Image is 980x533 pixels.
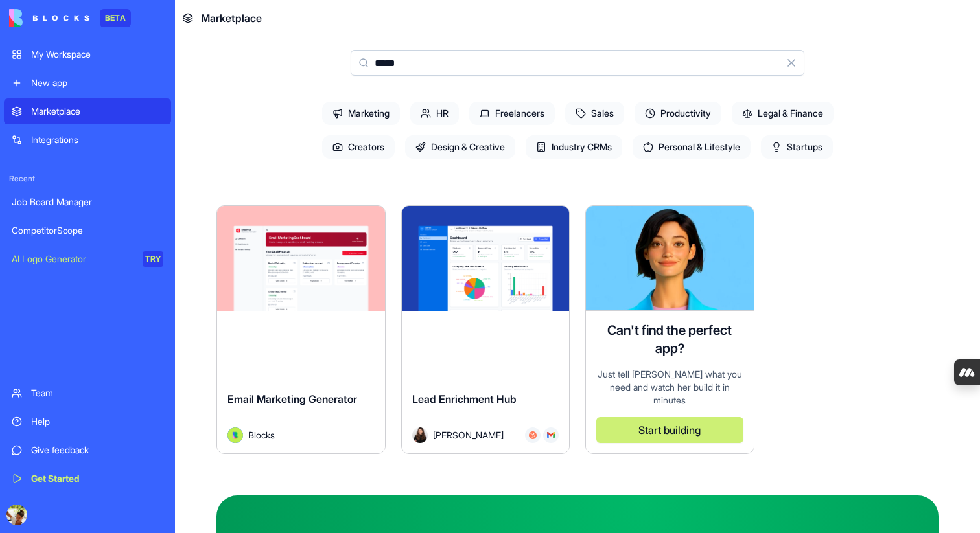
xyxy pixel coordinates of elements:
span: Recent [4,174,171,184]
div: My Workspace [31,48,163,61]
span: Legal & Finance [732,102,834,125]
a: Email Marketing GeneratorAvatarBlocks [216,205,386,454]
span: Blocks [248,428,275,442]
img: ACg8ocJN-NiBNLjZo4-Pc6jY6wJ6OFPc1GTDbuIln23RYbdgaNTbdafl=s96-c [6,505,27,525]
span: Lead Enrichment Hub [412,392,517,405]
a: New app [4,70,171,96]
span: Productivity [635,102,721,125]
a: Lead Enrichment HubAvatar[PERSON_NAME] [401,205,570,454]
div: Just tell [PERSON_NAME] what you need and watch her build it in minutes [596,368,743,407]
img: Hubspot_zz4hgj.svg [529,431,537,439]
div: Help [31,415,163,428]
a: AI Logo GeneratorTRY [4,246,171,272]
span: Startups [761,135,833,159]
a: Team [4,380,171,406]
a: Get Started [4,466,171,492]
h4: Can't find the perfect app? [596,321,743,357]
div: Get Started [31,472,163,485]
div: CompetitorScope [12,224,163,237]
span: Design & Creative [405,135,515,159]
span: Creators [322,135,395,159]
div: Integrations [31,133,163,146]
a: BETA [9,9,131,27]
img: logo [9,9,89,27]
div: Job Board Manager [12,196,163,209]
a: Give feedback [4,437,171,463]
a: Ella AI assistantCan't find the perfect app?Just tell [PERSON_NAME] what you need and watch her b... [585,205,754,454]
a: Integrations [4,127,171,153]
button: Start building [596,417,743,443]
span: HR [410,102,459,125]
img: Avatar [412,427,428,443]
a: My Workspace [4,41,171,67]
span: Marketing [322,102,400,125]
button: Clear [778,50,804,76]
a: Job Board Manager [4,189,171,215]
div: Give feedback [31,444,163,457]
span: Sales [565,102,624,125]
div: AI Logo Generator [12,253,134,266]
div: BETA [100,9,131,27]
img: Ella AI assistant [586,206,754,310]
img: Avatar [227,427,243,443]
div: Marketplace [31,105,163,118]
div: Team [31,387,163,400]
div: TRY [143,251,163,267]
span: Email Marketing Generator [227,392,357,405]
span: [PERSON_NAME] [433,428,504,442]
a: CompetitorScope [4,218,171,244]
span: Marketplace [201,10,262,26]
span: Personal & Lifestyle [633,135,751,159]
div: New app [31,76,163,89]
a: Help [4,409,171,435]
span: Industry CRMs [526,135,622,159]
a: Marketplace [4,98,171,124]
img: Gmail_trouth.svg [547,431,555,439]
span: Freelancers [469,102,555,125]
